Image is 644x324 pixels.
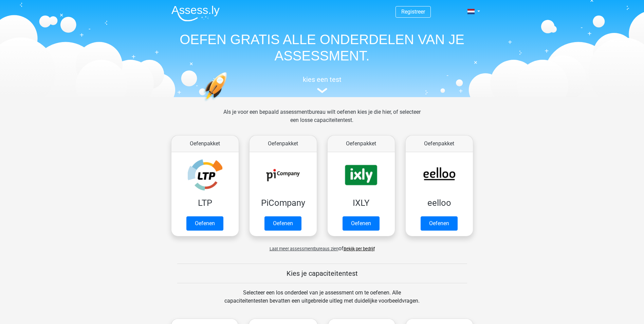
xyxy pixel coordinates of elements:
[343,216,380,231] a: Oefenen
[166,75,478,93] a: kies een test
[421,216,458,231] a: Oefenen
[218,108,426,132] div: Als je voor een bepaald assessmentbureau wilt oefenen kies je die hier, of selecteer een losse ca...
[166,31,478,64] h1: OEFEN GRATIS ALLE ONDERDELEN VAN JE ASSESSMENT.
[186,216,223,231] a: Oefenen
[203,72,253,133] img: oefenen
[166,75,478,84] h5: kies een test
[218,289,426,313] div: Selecteer een los onderdeel van je assessment om te oefenen. Alle capaciteitentesten bevatten een...
[171,5,220,21] img: Assessly
[177,269,467,277] h5: Kies je capaciteitentest
[166,239,478,253] div: of
[270,246,338,251] span: Laat meer assessmentbureaus zien
[344,246,375,251] a: Bekijk per bedrijf
[401,8,425,15] a: Registreer
[317,88,327,93] img: assessment
[264,216,301,231] a: Oefenen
